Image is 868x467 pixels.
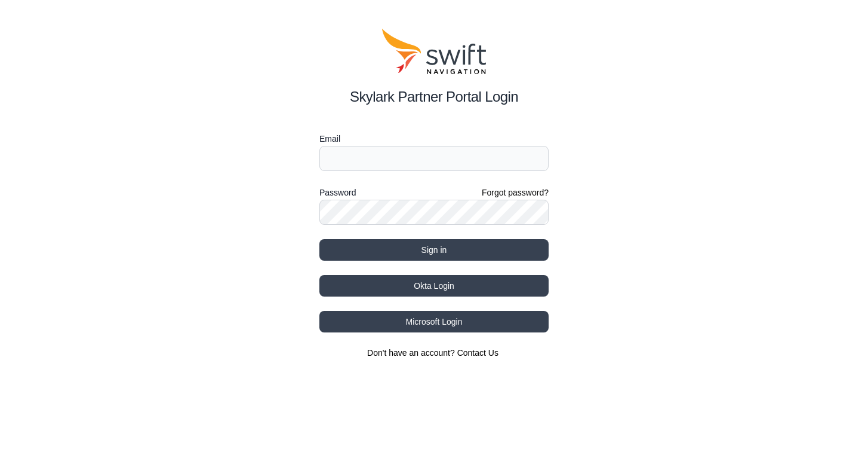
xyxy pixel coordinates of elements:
[319,347,549,359] section: Don't have an account?
[319,275,549,297] button: Okta Login
[319,132,549,146] label: Email
[319,311,549,332] button: Microsoft Login
[319,86,549,108] h2: Skylark Partner Portal Login
[319,239,549,261] button: Sign in
[482,187,549,199] a: Forgot password?
[319,185,356,200] label: Password
[457,348,498,358] a: Contact Us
